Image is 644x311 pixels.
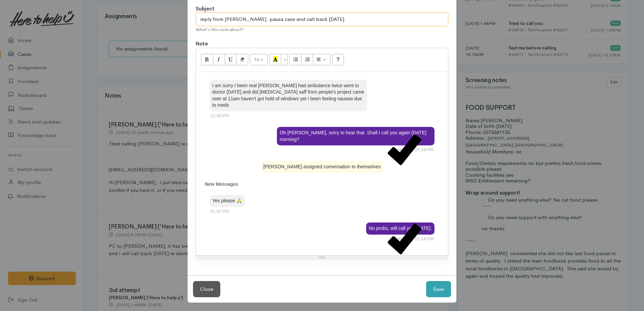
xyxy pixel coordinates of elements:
[261,161,384,173] span: [PERSON_NAME] assigned conversation to themselves
[210,80,367,111] div: I am sorry I been real [PERSON_NAME] had ambulance twice went to doctor [DATE] and did [MEDICAL_D...
[367,236,434,242] div: • 02:18 PM
[236,54,248,65] button: Remove Font Style (CTRL+\)
[213,54,225,65] button: Italic (CTRL+I)
[301,54,313,65] button: Ordered list (CTRL+SHIFT+NUM8)
[332,54,344,65] button: Help
[366,222,434,235] div: No probs, will call you [DATE].
[193,281,220,298] button: Close
[426,281,451,298] button: Save
[196,256,448,259] div: Resize
[269,54,282,65] button: Recent Color
[225,54,237,65] button: Underline (CTRL+U)
[289,54,301,65] button: Unordered list (CTRL+SHIFT+NUM7)
[278,147,434,153] div: • 01:19 PM
[196,40,208,48] label: Note
[313,54,330,65] button: Paragraph
[210,113,366,119] div: 12:38 PM
[394,236,412,241] span: Delivered
[205,181,238,187] span: New Messages
[281,54,288,65] button: More Color
[196,5,215,13] label: Subject
[277,127,434,145] div: Oh [PERSON_NAME], sorry to hear that. Shall I call you again [DATE] morning?
[250,54,268,65] button: Font Size
[210,195,245,207] div: Yes please 🙏
[210,208,244,214] div: 01:42 PM
[201,54,213,65] button: Bold (CTRL+B)
[196,26,448,33] div: What's this note about?
[394,147,412,152] span: Delivered
[254,57,259,62] span: 13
